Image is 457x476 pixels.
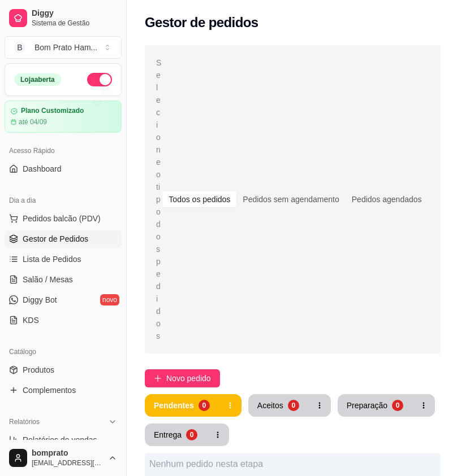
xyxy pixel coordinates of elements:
[32,448,104,458] span: bomprato
[32,8,117,19] span: Diggy
[35,42,97,53] div: Bom Prato Ham ...
[5,209,122,228] button: Pedidos balcão (PDV)
[23,294,57,305] span: Diggy Bot
[14,42,25,53] span: B
[87,73,112,86] button: Alterar Status
[5,361,122,379] a: Produtos
[199,400,210,411] div: 0
[248,394,308,417] button: Aceitos0
[5,142,122,160] div: Acesso Rápido
[23,434,97,446] span: Relatórios de vendas
[14,73,61,86] div: Loja aberta
[154,400,194,411] div: Pendentes
[154,374,162,382] span: plus
[5,291,122,309] a: Diggy Botnovo
[145,369,220,387] button: Novo pedido
[5,343,122,361] div: Catálogo
[21,107,84,115] article: Plano Customizado
[145,394,219,417] button: Pendentes0
[257,400,283,411] div: Aceitos
[23,163,62,174] span: Dashboard
[154,429,182,440] div: Entrega
[23,213,101,224] span: Pedidos balcão (PDV)
[338,394,412,417] button: Preparação0
[5,250,122,268] a: Lista de Pedidos
[5,5,122,32] a: DiggySistema de Gestão
[5,230,122,248] a: Gestor de Pedidos
[156,56,161,342] span: Selecione o tipo dos pedidos
[5,36,122,59] button: Select a team
[162,191,236,207] div: Todos os pedidos
[5,191,122,209] div: Dia a dia
[347,400,387,411] div: Preparação
[145,423,206,446] button: Entrega0
[288,400,299,411] div: 0
[23,364,54,375] span: Produtos
[23,254,81,265] span: Lista de Pedidos
[145,14,258,32] h2: Gestor de pedidos
[5,311,122,329] a: KDS
[32,458,104,468] span: [EMAIL_ADDRESS][DOMAIN_NAME]
[19,117,47,126] article: até 04/09
[236,191,345,207] div: Pedidos sem agendamento
[186,429,197,440] div: 0
[32,19,117,28] span: Sistema de Gestão
[5,101,122,133] a: Plano Customizadoaté 04/09
[5,160,122,178] a: Dashboard
[5,444,122,471] button: bomprato[EMAIL_ADDRESS][DOMAIN_NAME]
[23,233,88,244] span: Gestor de Pedidos
[23,385,76,396] span: Complementos
[5,431,122,449] a: Relatórios de vendas
[149,457,436,471] div: Nenhum pedido nesta etapa
[23,274,73,285] span: Salão / Mesas
[346,191,428,207] div: Pedidos agendados
[5,381,122,399] a: Complementos
[9,417,40,426] span: Relatórios
[166,372,211,385] span: Novo pedido
[23,315,39,326] span: KDS
[5,270,122,289] a: Salão / Mesas
[392,400,403,411] div: 0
